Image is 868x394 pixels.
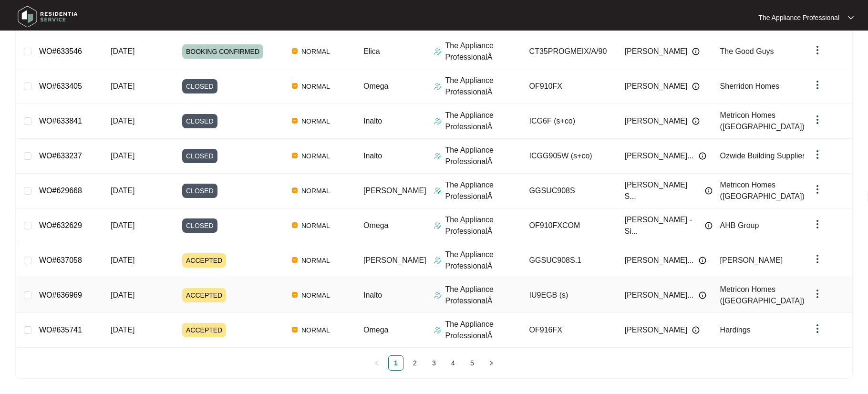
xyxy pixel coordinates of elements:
span: CLOSED [182,79,217,93]
img: dropdown arrow [812,149,823,160]
p: The Appliance ProfessionalÂ [445,40,522,63]
span: ACCEPTED [182,253,226,268]
img: Assigner Icon [434,117,442,125]
img: dropdown arrow [812,253,823,265]
a: WO#629668 [39,187,82,195]
img: Vercel Logo [292,187,298,193]
span: CLOSED [182,149,217,163]
span: [DATE] [111,82,134,90]
span: NORMAL [298,220,334,231]
td: ICG6F (s+co) [522,104,617,139]
a: WO#635741 [39,326,82,334]
td: OF910FXCOM [522,208,617,243]
span: Elica [363,47,380,55]
img: Assigner Icon [434,187,442,195]
span: [PERSON_NAME] [625,115,688,127]
td: IU9EGB (s) [522,278,617,313]
img: Info icon [705,222,713,229]
img: Assigner Icon [434,291,442,299]
a: 4 [446,356,460,370]
img: Vercel Logo [292,257,298,263]
img: dropdown arrow [812,114,823,125]
li: 3 [426,355,442,371]
img: Info icon [705,187,713,195]
img: Info icon [692,117,700,125]
img: Vercel Logo [292,153,298,158]
span: NORMAL [298,255,334,266]
a: 3 [427,356,441,370]
img: Vercel Logo [292,292,298,298]
li: Next Page [484,355,499,371]
span: [DATE] [111,117,134,125]
img: dropdown arrow [812,323,823,334]
a: WO#636969 [39,291,82,299]
span: [DATE] [111,187,134,195]
img: Assigner Icon [434,152,442,160]
span: Metricon Homes ([GEOGRAPHIC_DATA]) [720,181,805,200]
img: Vercel Logo [292,83,298,89]
img: dropdown arrow [812,79,823,91]
span: CLOSED [182,218,217,233]
li: 4 [445,355,461,371]
img: Vercel Logo [292,222,298,228]
img: dropdown arrow [812,218,823,230]
span: [PERSON_NAME] [720,256,783,264]
span: Ozwide Building Supplies [720,152,806,160]
span: NORMAL [298,115,334,127]
td: OF916FX [522,313,617,348]
span: [PERSON_NAME] - Si... [625,214,700,237]
span: NORMAL [298,185,334,197]
span: [DATE] [111,291,134,299]
img: dropdown arrow [848,15,854,20]
span: CLOSED [182,114,217,128]
span: [PERSON_NAME] [363,256,426,264]
p: The Appliance ProfessionalÂ [445,214,522,237]
td: ICGG905W (s+co) [522,139,617,174]
p: The Appliance ProfessionalÂ [445,249,522,272]
li: 1 [388,355,403,371]
span: Hardings [720,326,751,334]
span: NORMAL [298,81,334,92]
img: dropdown arrow [812,44,823,56]
span: Metricon Homes ([GEOGRAPHIC_DATA]) [720,285,805,305]
td: OF910FX [522,69,617,104]
span: Inalto [363,117,382,125]
a: WO#633546 [39,47,82,55]
span: [DATE] [111,256,134,264]
span: ACCEPTED [182,288,226,302]
span: [DATE] [111,152,134,160]
a: WO#632629 [39,221,82,229]
a: WO#633405 [39,82,82,90]
img: dropdown arrow [812,184,823,195]
img: Assigner Icon [434,48,442,55]
img: dropdown arrow [812,288,823,300]
button: right [484,355,499,371]
span: [PERSON_NAME] [625,81,688,92]
span: Omega [363,221,388,229]
td: CT35PROGMEIX/A/90 [522,34,617,69]
img: Info icon [699,291,706,299]
span: The Good Guys [720,47,774,55]
span: Inalto [363,291,382,299]
span: [PERSON_NAME]... [625,290,694,301]
span: [PERSON_NAME]... [625,150,694,162]
a: 2 [408,356,422,370]
p: The Appliance ProfessionalÂ [445,110,522,133]
img: Vercel Logo [292,327,298,332]
span: right [488,360,494,366]
a: 5 [465,356,479,370]
span: [DATE] [111,47,134,55]
p: The Appliance Professional [758,13,839,22]
span: [DATE] [111,221,134,229]
button: left [369,355,384,371]
img: Assigner Icon [434,326,442,334]
p: The Appliance ProfessionalÂ [445,145,522,167]
span: NORMAL [298,324,334,336]
span: Inalto [363,152,382,160]
p: The Appliance ProfessionalÂ [445,75,522,98]
a: WO#633237 [39,152,82,160]
span: NORMAL [298,290,334,301]
p: The Appliance ProfessionalÂ [445,284,522,307]
img: Info icon [692,48,700,55]
img: Info icon [692,326,700,334]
